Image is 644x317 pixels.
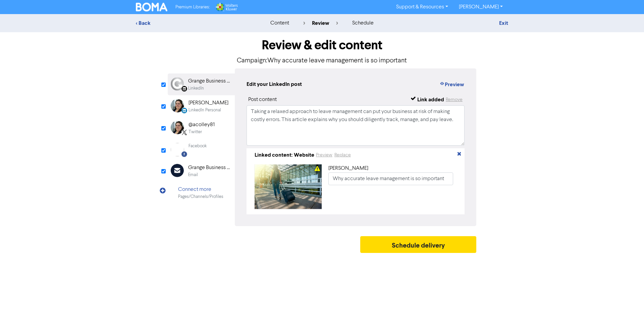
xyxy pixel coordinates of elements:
img: LinkedinPersonal [171,99,184,112]
textarea: Taking a relaxed approach to leave management can put your business at risk of making costly erro... [247,105,465,146]
iframe: Chat Widget [610,285,644,317]
a: Preview [316,152,333,158]
div: Linkedin Grange Business PartnersLinkedIn [168,73,235,95]
div: Connect morePages/Channels/Profiles [168,182,235,204]
img: Wolters Kluwer [215,3,238,11]
img: Facebook [171,143,184,156]
div: LinkedinPersonal [PERSON_NAME]LinkedIn Personal [168,95,235,117]
span: Premium Libraries: [175,5,210,9]
button: Remove [445,96,463,104]
div: < Back [136,19,253,27]
a: Exit [499,20,508,27]
a: Support & Resources [391,2,453,12]
img: woman-walking-on-pathway-while-strolling-luggage-1008155.jpg [255,164,322,209]
a: [PERSON_NAME] [453,2,508,12]
div: LinkedIn Personal [189,107,221,113]
div: [PERSON_NAME] [328,164,453,172]
div: schedule [352,19,374,27]
div: Edit your LinkedIn post [247,80,302,89]
div: Grange Business PartnersEmail [168,160,235,182]
div: Facebook [189,143,207,149]
div: [PERSON_NAME] [189,99,228,107]
div: content [270,19,289,27]
p: Campaign: Why accurate leave management is so important [168,56,476,66]
div: Twitter@acolley81Twitter [168,117,235,139]
div: Email [188,172,198,178]
div: Grange Business Partners [188,164,231,172]
img: BOMA Logo [136,3,167,11]
div: LinkedIn [188,85,204,92]
h1: Review & edit content [168,38,476,53]
div: Linked content: Website [255,151,314,159]
button: Preview [439,80,465,89]
img: Twitter [171,121,184,134]
div: Connect more [178,186,223,194]
div: Grange Business Partners [188,77,231,85]
div: Pages/Channels/Profiles [178,194,223,200]
div: Post content [248,96,277,104]
div: Facebook Facebook [168,139,235,160]
button: Replace [334,151,351,159]
div: Twitter [189,129,202,135]
img: Linkedin [171,77,184,91]
div: review [303,19,338,27]
div: Link added [417,96,444,104]
button: Preview [316,151,333,159]
button: Schedule delivery [360,236,476,253]
div: @acolley81 [189,121,215,129]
